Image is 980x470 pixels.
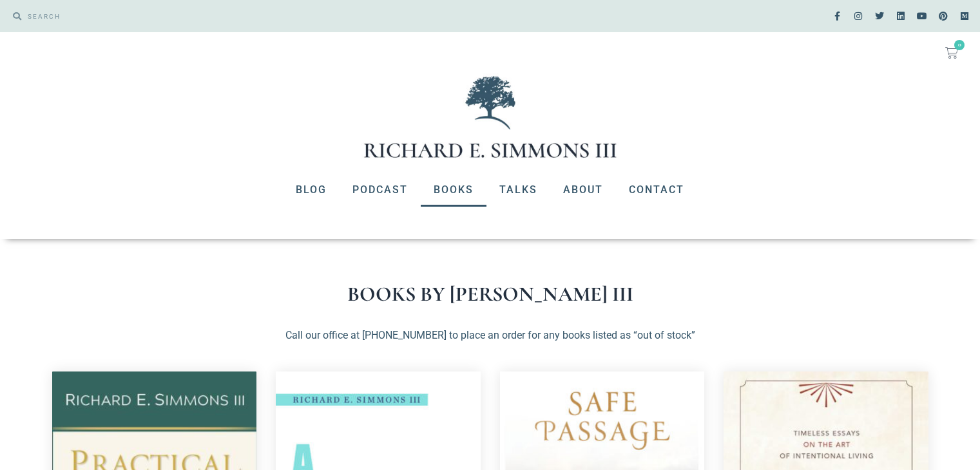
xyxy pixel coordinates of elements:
[421,173,486,207] a: Books
[283,173,340,207] a: Blog
[616,173,697,207] a: Contact
[550,173,616,207] a: About
[954,40,965,50] span: 0
[486,173,550,207] a: Talks
[21,6,484,26] input: SEARCH
[52,284,928,305] h1: Books by [PERSON_NAME] III
[52,328,928,343] p: Call our office at [PHONE_NUMBER] to place an order for any books listed as “out of stock”
[930,39,974,67] a: 0
[340,173,421,207] a: Podcast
